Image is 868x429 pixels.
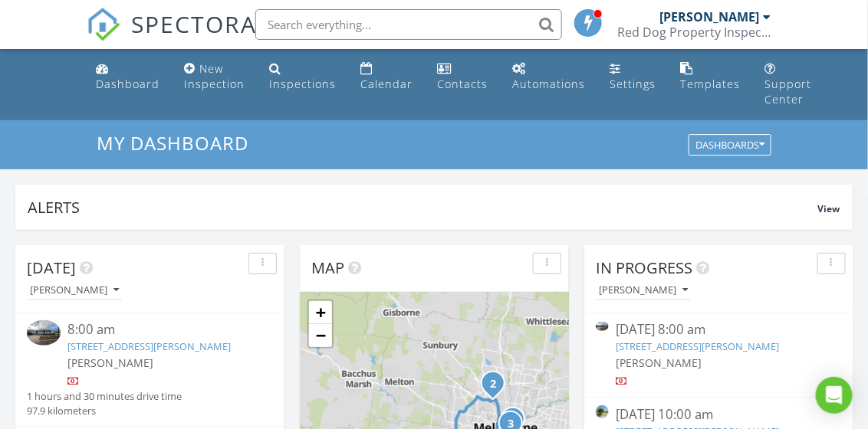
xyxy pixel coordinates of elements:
[27,280,122,301] button: [PERSON_NAME]
[660,9,760,25] div: [PERSON_NAME]
[255,9,562,40] input: Search everything...
[616,405,822,424] div: [DATE] 10:00 am
[68,339,232,353] a: [STREET_ADDRESS][PERSON_NAME]
[680,77,740,91] div: Templates
[818,202,840,215] span: View
[618,25,771,40] div: Red Dog Property Inspections
[764,77,811,106] div: Support Center
[596,405,609,418] img: streetview
[354,55,419,99] a: Calendar
[596,320,842,388] a: [DATE] 8:00 am [STREET_ADDRESS][PERSON_NAME] [PERSON_NAME]
[184,61,245,91] div: New Inspection
[506,55,591,99] a: Automations (Basic)
[360,77,413,91] div: Calendar
[87,21,257,53] a: SPECTORA
[596,280,691,301] button: [PERSON_NAME]
[599,285,688,296] div: [PERSON_NAME]
[596,257,692,278] span: In Progress
[269,77,336,91] div: Inspections
[68,320,253,339] div: 8:00 am
[27,320,273,418] a: 8:00 am [STREET_ADDRESS][PERSON_NAME] [PERSON_NAME] 1 hours and 30 minutes drive time 97.9 kilome...
[437,77,488,91] div: Contacts
[695,140,764,151] div: Dashboards
[616,339,780,353] a: [STREET_ADDRESS][PERSON_NAME]
[616,320,822,339] div: [DATE] 8:00 am
[758,55,817,114] a: Support Center
[493,383,502,392] div: 27 Henshall Rd, Strathmore, VIC 3041
[27,320,61,345] img: 9355489%2Fcover_photos%2Fde29TrSz1VrhEpF4sJPz%2Fsmall.jpg
[87,8,120,41] img: The Best Home Inspection Software - Spectora
[596,322,609,332] img: 9355489%2Fcover_photos%2Fde29TrSz1VrhEpF4sJPz%2Fsmall.jpg
[178,55,251,99] a: New Inspection
[27,404,182,418] div: 97.9 kilometers
[28,197,818,218] div: Alerts
[68,355,154,370] span: [PERSON_NAME]
[97,130,248,156] span: My Dashboard
[311,257,344,278] span: Map
[603,55,662,99] a: Settings
[27,389,182,404] div: 1 hours and 30 minutes drive time
[96,77,159,91] div: Dashboard
[131,8,257,40] span: SPECTORA
[490,379,496,390] i: 2
[689,135,771,156] button: Dashboards
[263,55,342,99] a: Inspections
[30,285,119,296] div: [PERSON_NAME]
[674,55,746,99] a: Templates
[431,55,494,99] a: Contacts
[309,301,332,324] a: Zoom in
[616,355,702,370] span: [PERSON_NAME]
[610,77,656,91] div: Settings
[27,257,76,278] span: [DATE]
[816,377,853,414] div: Open Intercom Messenger
[512,77,585,91] div: Automations
[309,324,332,347] a: Zoom out
[90,55,166,99] a: Dashboard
